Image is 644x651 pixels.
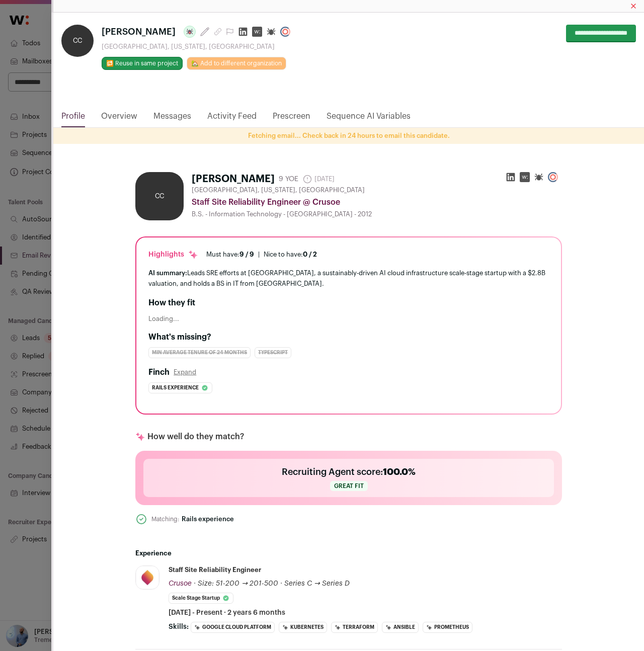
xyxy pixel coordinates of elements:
[148,270,187,276] span: AI summary:
[192,172,275,186] h1: [PERSON_NAME]
[153,110,191,127] a: Messages
[148,250,198,260] div: Highlights
[101,110,137,127] a: Overview
[382,622,419,633] li: Ansible
[169,608,285,618] span: [DATE] - Present · 2 years 6 months
[255,347,291,358] div: TypeScript
[279,174,298,184] div: 9 YOE
[239,251,254,258] span: 9 / 9
[148,268,549,289] div: Leads SRE efforts at [GEOGRAPHIC_DATA], a sustainably-driven AI cloud infrastructure scale-stage ...
[383,467,416,476] span: 100.0%
[303,251,317,258] span: 0 / 2
[102,57,183,70] button: 🔂 Reuse in same project
[284,580,350,587] span: Series C → Series D
[148,366,170,378] h2: Finch
[152,383,199,393] span: Rails experience
[330,481,368,491] span: Great fit
[423,622,472,633] li: Prometheus
[53,132,644,140] p: Fetching email... Check back in 24 hours to email this candidate.
[174,368,196,376] button: Expand
[192,186,365,194] span: [GEOGRAPHIC_DATA], [US_STATE], [GEOGRAPHIC_DATA]
[102,25,176,39] span: [PERSON_NAME]
[191,622,275,633] li: Google Cloud Platform
[182,515,234,523] div: Rails experience
[192,196,562,208] div: Staff Site Reliability Engineer @ Crusoe
[61,110,85,127] a: Profile
[135,172,184,220] div: CC
[169,593,233,604] li: Scale Stage Startup
[187,57,286,70] a: 🏡 Add to different organization
[61,25,94,57] div: CC
[264,251,317,259] div: Nice to have:
[273,110,310,127] a: Prescreen
[192,210,562,218] div: B.S. - Information Technology - [GEOGRAPHIC_DATA] - 2012
[206,251,254,259] div: Must have:
[282,465,416,479] h2: Recruiting Agent score:
[327,110,411,127] a: Sequence AI Variables
[280,579,282,589] span: ·
[169,565,261,575] div: Staff Site Reliability Engineer
[331,622,378,633] li: Terraform
[148,347,251,358] div: min average tenure of 24 months
[148,331,549,343] h2: What's missing?
[206,251,317,259] ul: |
[169,580,192,587] span: Crusoe
[207,110,257,127] a: Activity Feed
[136,566,159,589] img: bacefba905fa943cbc7c3d6cd632f2d9b9865faac299b0d8198f36420fd3cef3.jpg
[102,43,294,51] div: [GEOGRAPHIC_DATA], [US_STATE], [GEOGRAPHIC_DATA]
[148,297,549,309] h2: How they fit
[302,174,335,184] span: [DATE]
[169,622,189,632] span: Skills:
[148,315,549,323] div: Loading...
[147,431,244,443] p: How well do they match?
[135,549,562,557] h2: Experience
[279,622,327,633] li: Kubernetes
[194,580,278,587] span: · Size: 51-200 → 201-500
[151,515,180,524] div: Matching:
